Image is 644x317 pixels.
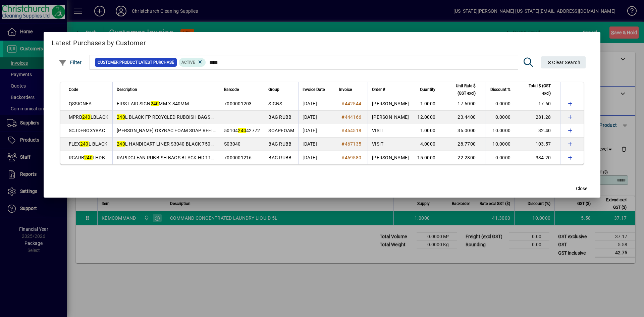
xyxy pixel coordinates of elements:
span: 442544 [345,101,362,106]
td: 281.28 [520,111,560,124]
div: Discount % [489,86,517,93]
span: Filter [59,60,82,65]
div: Order # [372,86,409,93]
h2: Latest Purchases by Customer [44,32,600,51]
td: 28.7700 [445,138,485,151]
td: 10.0000 [485,138,520,151]
div: Barcode [224,86,260,93]
td: 103.57 [520,138,560,151]
td: 1.0000 [413,97,445,111]
td: [PERSON_NAME] [368,97,413,111]
em: 240 [117,141,125,147]
span: S03040 [224,141,241,147]
span: SCJDEBOXYBAC [69,128,105,133]
span: # [341,128,344,133]
div: Quantity [417,86,441,93]
a: #464518 [339,127,364,134]
td: [DATE] [298,97,335,111]
span: SOAPFOAM [268,128,294,133]
span: # [341,155,344,160]
a: #442544 [339,100,364,107]
span: Discount % [490,86,511,93]
span: 444166 [345,114,362,120]
span: FLEX L BLACK [69,141,108,147]
td: 0.0000 [485,111,520,124]
a: #467135 [339,140,364,148]
td: 0.0000 [485,151,520,164]
td: [DATE] [298,124,335,138]
td: 32.40 [520,124,560,138]
span: 469580 [345,155,362,160]
div: Group [268,86,294,93]
em: 240 [84,155,93,160]
em: 240 [117,114,125,120]
button: Filter [57,56,84,68]
td: [PERSON_NAME] [368,111,413,124]
mat-chip: Product Activation Status: Active [179,58,206,67]
span: Quantity [420,86,435,93]
span: Close [576,185,587,192]
span: BAG RUBB [268,155,291,160]
td: 17.60 [520,97,560,111]
td: 17.6000 [445,97,485,111]
span: Group [268,86,279,93]
span: L HANDICART LINER S3040 BLACK 750 X 375 X 1500 X 40 25S [117,141,261,147]
span: Barcode [224,86,239,93]
em: 240 [80,141,89,147]
a: #469580 [339,154,364,161]
span: 464518 [345,128,362,133]
td: [DATE] [298,151,335,164]
div: Total $ (GST excl) [524,82,557,97]
span: Invoice [339,86,352,93]
span: 7000001216 [224,155,252,160]
td: 12.0000 [413,111,445,124]
span: BAG RUBB [268,114,291,120]
td: 4.0000 [413,138,445,151]
em: 240 [151,101,159,106]
td: 15.0000 [413,151,445,164]
span: Active [181,60,195,65]
span: Total $ (GST excl) [524,82,551,97]
td: 23.4400 [445,111,485,124]
span: Unit Rate $ (GST excl) [449,82,476,97]
span: 467135 [345,141,362,147]
div: Invoice [339,86,364,93]
td: [PERSON_NAME] [368,151,413,164]
span: 50104 42772 [224,128,260,133]
td: 334.20 [520,151,560,164]
button: Clear [541,56,586,68]
td: 0.0000 [485,97,520,111]
span: RCARB LHDB [69,155,105,160]
span: FIRST AID SIGN MM X 340MM [117,101,189,106]
td: 1.0000 [413,124,445,138]
span: Clear Search [546,60,581,65]
span: Order # [372,86,385,93]
td: 36.0000 [445,124,485,138]
button: Close [571,183,592,195]
span: # [341,101,344,106]
span: # [341,114,344,120]
span: BAG RUBB [268,141,291,147]
td: 10.0000 [485,124,520,138]
em: 240 [238,128,246,133]
span: 7000001203 [224,101,252,106]
span: Customer Product Latest Purchase [98,59,174,66]
span: SIGNS [268,101,282,106]
span: Description [117,86,137,93]
div: Code [69,86,108,93]
span: [PERSON_NAME] OXYBAC FOAM SOAP REFILL 1L (MPI C51) [117,128,248,133]
div: Unit Rate $ (GST excl) [449,82,482,97]
td: VISIT [368,138,413,151]
td: [DATE] [298,111,335,124]
td: [DATE] [298,138,335,151]
span: Code [69,86,78,93]
div: Description [117,86,216,93]
span: # [341,141,344,147]
td: 22.2800 [445,151,485,164]
span: QSSIGNFA [69,101,92,106]
span: L BLACK FP RECYCLED RUBBISH BAGS 25S - 1125MM X 1500MM X 40MU 25S [117,114,294,120]
span: Invoice Date [303,86,325,93]
span: MPRB LBLACK [69,114,108,120]
span: RAPIDCLEAN RUBBISH BAGS BLACK HD 1150MM X 1400MM X 50MU L 30S - WB1150 [117,155,310,160]
em: 240 [82,114,91,120]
